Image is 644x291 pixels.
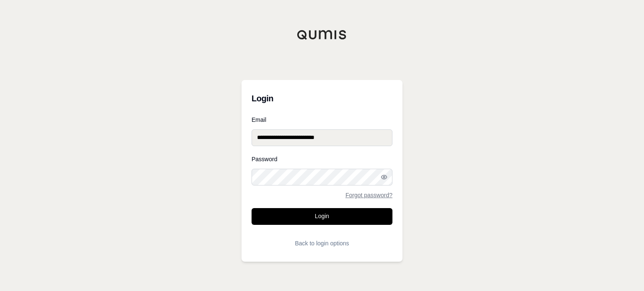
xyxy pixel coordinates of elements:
[297,30,347,40] img: Qumis
[345,192,392,198] a: Forgot password?
[252,117,392,123] label: Email
[252,90,392,107] h3: Login
[252,208,392,225] button: Login
[252,235,392,252] button: Back to login options
[252,156,392,162] label: Password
